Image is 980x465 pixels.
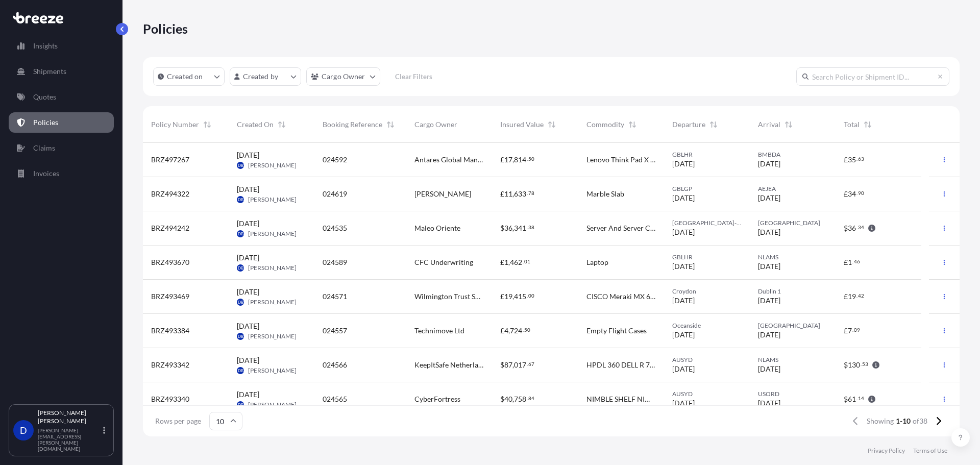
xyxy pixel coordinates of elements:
span: KeepItSafe Netherlands BV [414,360,484,370]
span: . [856,157,857,161]
span: 19 [504,293,512,300]
span: , [508,327,510,334]
span: Insured Value [500,119,544,130]
span: BRZ493342 [151,360,189,370]
span: Antares Global Management [414,155,484,165]
span: £ [500,293,504,300]
span: AUSYD [672,390,742,398]
span: Arrival [758,119,780,130]
a: Insights [9,36,114,56]
span: . [527,362,528,366]
button: Clear Filters [385,68,443,85]
span: , [512,293,514,300]
span: 024565 [323,394,347,404]
span: 024619 [323,189,347,199]
span: 724 [510,327,522,334]
span: . [852,328,853,332]
span: [PERSON_NAME] [248,332,297,340]
span: NLAMS [758,356,827,364]
span: 11 [504,190,512,198]
span: Rows per page [155,416,201,426]
span: of 38 [913,416,927,426]
span: . [856,226,857,229]
a: Claims [9,138,114,158]
button: createdOn Filter options [153,67,225,86]
span: . [527,397,528,400]
span: £ [500,156,504,163]
span: 633 [514,190,526,198]
span: . [856,397,857,400]
span: [PERSON_NAME] [248,366,297,375]
span: [DATE] [672,193,695,203]
span: Technimove Ltd [414,326,464,336]
button: Sort [384,118,397,131]
button: cargoOwner Filter options [306,67,380,86]
span: £ [500,259,504,266]
p: [PERSON_NAME][EMAIL_ADDRESS][PERSON_NAME][DOMAIN_NAME] [38,427,101,452]
span: USORD [758,390,827,398]
p: Clear Filters [395,71,432,82]
span: Laptop [586,257,608,267]
span: [DATE] [237,253,259,263]
span: [GEOGRAPHIC_DATA] [758,322,827,330]
span: 90 [858,191,864,195]
span: 19 [848,293,856,300]
span: $ [844,396,848,403]
span: £ [500,190,504,198]
span: GBLHR [672,253,742,261]
span: 42 [858,294,864,298]
button: Sort [782,118,795,131]
span: [PERSON_NAME] [248,264,297,272]
p: Policies [143,20,188,37]
span: BRZ493340 [151,394,189,404]
button: Sort [201,118,213,131]
span: [DATE] [758,296,780,306]
span: 024535 [323,223,347,233]
span: [DATE] [672,227,695,237]
span: Total [844,119,860,130]
span: [DATE] [758,398,780,408]
p: Shipments [33,66,66,77]
a: Shipments [9,61,114,82]
span: Created On [237,119,274,130]
span: DB [238,400,243,410]
span: HPDL 360 DELL R 740 DELL MD 1400 [586,360,656,370]
span: GBLHR [672,151,742,159]
span: DB [238,263,243,273]
span: 1 [504,259,508,266]
span: Marble Slab [586,189,624,199]
span: [DATE] [758,227,780,237]
span: . [527,157,528,161]
button: Sort [546,118,558,131]
span: Booking Reference [323,119,382,130]
span: 1 [848,259,852,266]
button: Sort [626,118,639,131]
span: [DATE] [672,330,695,340]
span: , [512,361,514,369]
p: Terms of Use [913,447,947,455]
span: AEJEA [758,185,827,193]
span: 35 [848,156,856,163]
span: CFC Underwriting [414,257,473,267]
span: £ [844,190,848,198]
span: [GEOGRAPHIC_DATA] [758,219,827,227]
span: D [20,425,27,435]
span: [PERSON_NAME] [248,230,297,238]
span: . [527,294,528,298]
span: [DATE] [237,321,259,331]
span: 7 [848,327,852,334]
span: [DATE] [237,389,259,400]
a: Policies [9,112,114,133]
button: Sort [862,118,874,131]
span: 024592 [323,155,347,165]
span: 40 [504,396,512,403]
span: [DATE] [237,150,259,160]
span: 09 [854,328,860,332]
span: 50 [524,328,530,332]
span: [DATE] [237,287,259,297]
span: , [512,225,514,232]
span: [DATE] [672,364,695,374]
span: $ [500,225,504,232]
span: 024557 [323,326,347,336]
span: Croydon [672,287,742,296]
